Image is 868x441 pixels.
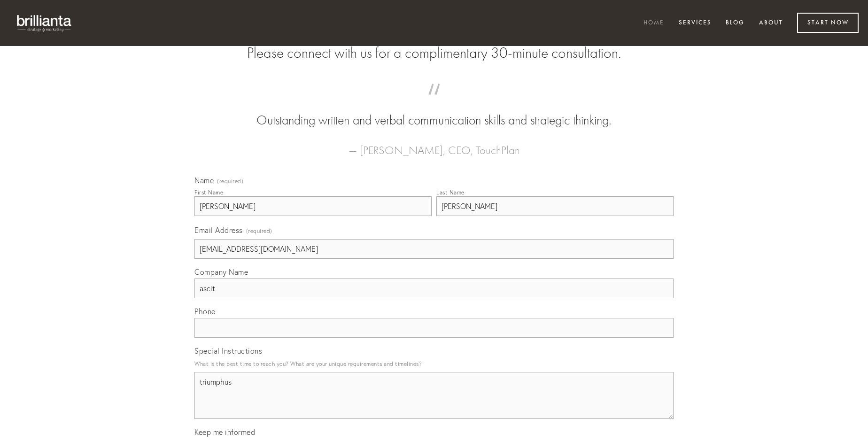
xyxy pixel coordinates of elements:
[194,346,262,356] span: Special Instructions
[753,15,789,31] a: About
[217,178,243,184] span: (required)
[194,225,243,235] span: Email Address
[209,93,659,130] blockquote: Outstanding written and verbal communication skills and strategic thinking.
[194,307,216,316] span: Phone
[194,267,248,277] span: Company Name
[194,44,674,62] h2: Please connect with us for a complimentary 30-minute consultation.
[194,176,214,185] span: Name
[720,15,751,31] a: Blog
[436,189,465,196] div: Last Name
[9,9,80,37] img: brillianta - research, strategy, marketing
[209,93,659,111] span: “
[194,372,674,419] textarea: triumphus
[797,13,859,33] a: Start Now
[637,15,670,31] a: Home
[246,224,272,237] span: (required)
[673,15,718,31] a: Services
[194,357,674,370] p: What is the best time to reach you? What are your unique requirements and timelines?
[194,189,223,196] div: First Name
[194,427,255,437] span: Keep me informed
[209,130,659,160] figcaption: — [PERSON_NAME], CEO, TouchPlan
